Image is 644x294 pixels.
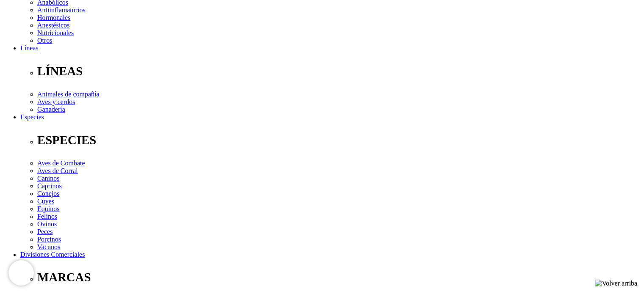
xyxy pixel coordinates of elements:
[37,236,61,243] a: Porcinos
[37,159,85,167] a: Aves de Combate
[37,198,54,205] a: Cuyes
[20,113,44,121] a: Especies
[37,205,59,212] a: Equinos
[37,22,69,29] a: Anestésicos
[8,260,34,286] iframe: Brevo live chat
[37,213,57,220] a: Felinos
[37,167,78,174] a: Aves de Corral
[37,98,75,105] a: Aves y cerdos
[37,220,57,228] a: Ovinos
[37,182,62,190] a: Caprinos
[37,14,70,21] a: Hormonales
[37,29,74,36] a: Nutricionales
[37,91,100,98] a: Animales de compañía
[37,64,641,78] p: LÍNEAS
[37,175,59,182] a: Caninos
[37,133,641,147] p: ESPECIES
[37,106,65,113] a: Ganadería
[20,44,39,52] a: Líneas
[37,37,53,44] a: Otros
[37,228,53,235] a: Peces
[37,6,86,14] a: Antiinflamatorios
[20,251,85,258] a: Divisiones Comerciales
[37,243,60,250] a: Vacunos
[595,280,637,287] img: Volver arriba
[37,190,59,197] a: Conejos
[37,270,641,284] p: MARCAS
